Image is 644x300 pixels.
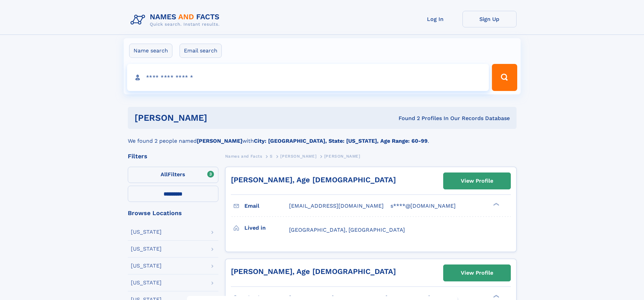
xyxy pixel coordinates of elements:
a: View Profile [444,265,510,281]
span: [EMAIL_ADDRESS][DOMAIN_NAME] [289,203,384,209]
span: [GEOGRAPHIC_DATA], [GEOGRAPHIC_DATA] [289,227,405,233]
b: City: [GEOGRAPHIC_DATA], State: [US_STATE], Age Range: 60-99 [254,138,428,144]
a: Log In [408,11,462,27]
h1: [PERSON_NAME] [135,114,303,122]
div: Filters [128,153,218,159]
a: S [270,152,273,160]
label: Email search [180,44,222,58]
div: [US_STATE] [131,246,162,252]
a: [PERSON_NAME], Age [DEMOGRAPHIC_DATA] [231,176,396,184]
label: Filters [128,167,218,183]
span: All [161,171,168,178]
div: ❯ [492,294,500,298]
div: Browse Locations [128,210,218,216]
span: [PERSON_NAME] [280,154,316,159]
a: [PERSON_NAME], Age [DEMOGRAPHIC_DATA] [231,267,396,276]
a: Sign Up [462,11,517,27]
button: Search Button [492,64,517,91]
h3: Lived in [244,222,289,234]
input: search input [127,64,489,91]
h3: Email [244,200,289,212]
img: Logo Names and Facts [128,11,225,29]
div: ❯ [492,202,500,207]
div: [US_STATE] [131,229,162,235]
div: [US_STATE] [131,280,162,285]
b: [PERSON_NAME] [197,138,242,144]
div: We found 2 people named with . [128,129,517,145]
a: [PERSON_NAME] [280,152,316,160]
span: S [270,154,273,159]
label: Name search [129,44,172,58]
a: View Profile [444,173,510,189]
div: View Profile [461,265,493,281]
div: [US_STATE] [131,263,162,269]
a: Names and Facts [225,152,262,160]
div: Found 2 Profiles In Our Records Database [303,115,510,122]
div: View Profile [461,173,493,189]
span: [PERSON_NAME] [324,154,360,159]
